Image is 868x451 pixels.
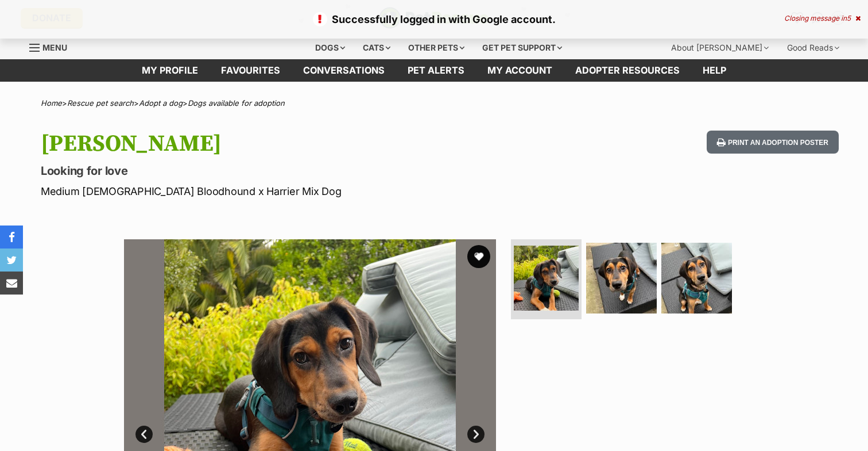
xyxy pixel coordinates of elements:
p: Medium [DEMOGRAPHIC_DATA] Bloodhound x Harrier Mix Dog [41,184,526,199]
div: Get pet support [474,36,570,59]
h1: [PERSON_NAME] [41,131,526,157]
div: About [PERSON_NAME] [663,36,777,59]
a: Prev [135,426,153,443]
a: conversations [292,59,396,82]
img: Photo of Ollie [514,246,579,311]
div: Good Reads [779,36,847,59]
a: Adopter resources [564,59,691,82]
a: Adopt a dog [139,98,183,108]
div: Dogs [307,36,353,59]
p: Successfully logged in with Google account. [11,12,857,27]
a: My profile [130,59,210,82]
a: Next [467,426,485,443]
div: Cats [355,36,398,59]
a: My account [476,59,564,82]
div: Closing message in [784,14,861,22]
a: Rescue pet search [67,98,134,108]
a: Dogs available for adoption [188,98,285,108]
span: Menu [42,43,67,52]
a: Home [41,98,62,108]
div: > > > [12,99,856,108]
p: Looking for love [41,163,526,179]
button: favourite [467,245,490,268]
a: Menu [29,36,75,57]
img: Photo of Ollie [661,243,732,314]
a: Help [691,59,738,82]
a: Favourites [210,59,292,82]
span: 5 [847,14,851,22]
img: Photo of Ollie [586,243,657,314]
button: Print an adoption poster [707,131,839,154]
a: Pet alerts [396,59,476,82]
div: Other pets [400,36,472,59]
